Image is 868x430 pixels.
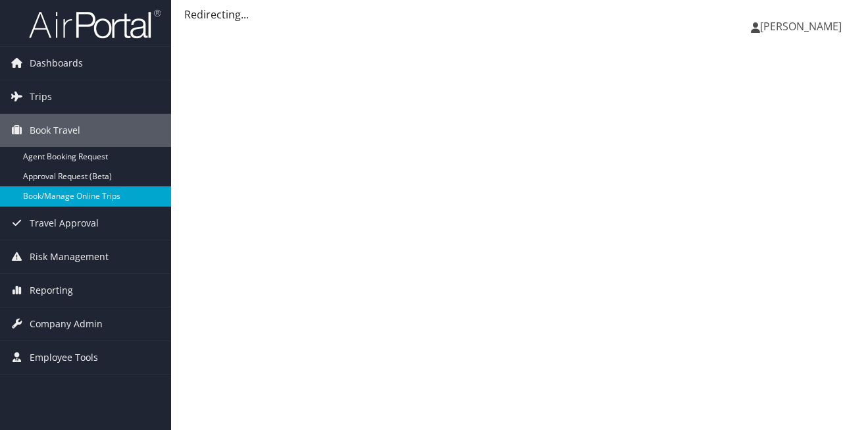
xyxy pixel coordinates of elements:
span: Travel Approval [30,207,99,240]
div: Redirecting... [184,7,855,22]
img: airportal-logo.png [29,9,161,40]
span: Company Admin [30,308,103,340]
span: [PERSON_NAME] [760,19,842,34]
span: Dashboards [30,47,83,80]
span: Book Travel [30,114,80,147]
span: Employee Tools [30,341,98,374]
span: Risk Management [30,240,109,273]
a: [PERSON_NAME] [751,7,855,46]
span: Reporting [30,274,73,307]
span: Trips [30,80,52,113]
